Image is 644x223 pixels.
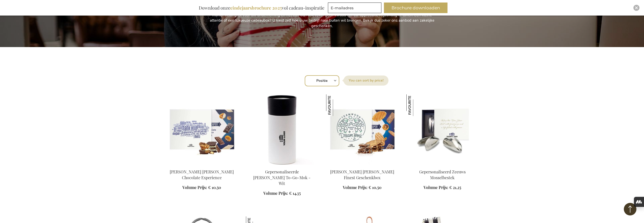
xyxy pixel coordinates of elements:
span: Volume Prijs: [182,185,207,190]
b: eindejaarsbrochure 2025 [230,5,282,11]
a: [PERSON_NAME] [PERSON_NAME] Chocolate Experience [170,169,234,180]
a: Gepersonaliseerd Zeeuws Mosselbestek [419,169,466,180]
button: Brochure downloaden [384,3,447,13]
span: € 10,50 [369,185,381,190]
p: Als ondernemer heeft u contact met heel wat zakenpartners, zakenrelaties, kennissen en medewerker... [209,7,436,29]
span: Volume Prijs: [424,185,448,190]
img: Personalised Zeeland Mussel Cutlery [406,94,479,165]
img: Gepersonaliseerd Zeeuws Mosselbestek [406,94,428,116]
a: Volume Prijs: € 10,50 [182,185,221,191]
input: E-mailadres [328,3,381,13]
span: € 10,50 [208,185,221,190]
span: € 14,35 [289,191,301,196]
span: Volume Prijs: [263,191,288,196]
img: Jules Destrooper Jules' Finest Gift Box [326,94,398,165]
div: Download onze vol cadeau-inspiratie [197,3,327,13]
div: Close [633,5,639,11]
a: Gepersonaliseerde [PERSON_NAME] To-Go-Mok - Wit [253,169,311,186]
a: Personalised Otis Thermo To-Go-Mug [246,163,318,168]
span: Volume Prijs: [343,185,368,190]
a: Volume Prijs: € 21,25 [424,185,461,191]
a: Jules Destrooper Jules' Chocolate Experience [166,163,238,168]
a: [PERSON_NAME] [PERSON_NAME] Finest Geschenkbox [330,169,394,180]
form: marketing offers and promotions [328,3,383,15]
img: Jules Destrooper Jules' Finest Geschenkbox [326,94,348,116]
img: Personalised Otis Thermo To-Go-Mug [246,94,318,165]
a: Personalised Zeeland Mussel Cutlery Gepersonaliseerd Zeeuws Mosselbestek [406,163,479,168]
img: Close [635,6,638,9]
label: Sorteer op [344,76,388,86]
span: € 21,25 [449,185,461,190]
a: Volume Prijs: € 14,35 [263,191,301,196]
a: Jules Destrooper Jules' Finest Gift Box Jules Destrooper Jules' Finest Geschenkbox [326,163,398,168]
img: Jules Destrooper Jules' Chocolate Experience [166,94,238,165]
a: Volume Prijs: € 10,50 [343,185,381,191]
